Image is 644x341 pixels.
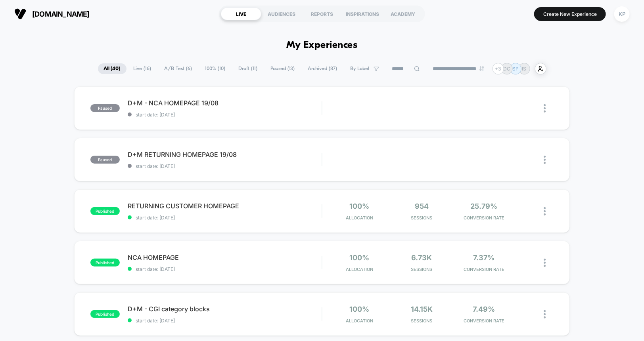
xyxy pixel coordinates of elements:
img: close [544,310,546,318]
div: INSPIRATIONS [342,8,383,20]
span: 7.49% [473,305,495,313]
span: D+M RETURNING HOMEPAGE 19/08 [128,150,322,158]
span: start date: [DATE] [128,318,322,324]
span: 7.37% [473,253,495,262]
span: By Label [351,66,370,72]
img: end [479,66,484,71]
div: ACADEMY [383,8,423,20]
img: close [544,104,546,112]
span: Allocation [346,267,373,272]
span: Sessions [393,318,451,324]
span: D+M - NCA HOMEPAGE 19/08 [128,99,322,107]
span: CONVERSION RATE [455,267,513,272]
button: Create New Experience [534,7,606,21]
span: 6.73k [411,253,432,262]
span: start date: [DATE] [128,112,322,118]
span: 954 [415,202,429,210]
span: 25.79% [471,202,498,210]
span: published [90,310,120,318]
button: KP [612,6,632,22]
span: paused [90,156,120,164]
span: Live ( 16 ) [128,63,157,74]
span: D+M - CGI category blocks [128,305,322,313]
span: [DOMAIN_NAME] [32,10,90,18]
span: 14.15k [411,305,433,313]
span: Draft ( 11 ) [233,63,264,74]
span: Sessions [393,267,451,272]
div: KP [614,6,630,22]
img: close [544,259,546,267]
span: Sessions [393,215,451,221]
img: Visually logo [14,8,26,20]
span: Archived ( 87 ) [302,63,343,74]
span: start date: [DATE] [128,215,322,221]
p: SP [512,66,519,72]
span: published [90,207,120,215]
span: Paused ( 13 ) [265,63,301,74]
span: published [90,259,120,267]
span: RETURNING CUSTOMER HOMEPAGE [128,202,322,210]
img: close [544,156,546,164]
h1: My Experiences [287,40,358,51]
div: LIVE [221,8,261,20]
span: CONVERSION RATE [455,318,513,324]
span: 100% [349,305,369,313]
span: paused [90,104,120,112]
span: 100% [349,253,369,262]
span: CONVERSION RATE [455,215,513,221]
div: AUDIENCES [261,8,302,20]
div: REPORTS [302,8,342,20]
span: A/B Test ( 6 ) [159,63,198,74]
span: NCA HOMEPAGE [128,253,322,261]
span: start date: [DATE] [128,266,322,272]
span: Allocation [346,318,373,324]
img: close [544,207,546,215]
div: + 3 [493,63,504,74]
p: DC [503,66,510,72]
span: 100% [349,202,369,210]
span: start date: [DATE] [128,163,322,169]
button: [DOMAIN_NAME] [12,8,92,20]
span: All ( 40 ) [98,63,126,74]
p: IS [522,66,527,72]
span: 100% ( 10 ) [199,63,232,74]
span: Allocation [346,215,373,221]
